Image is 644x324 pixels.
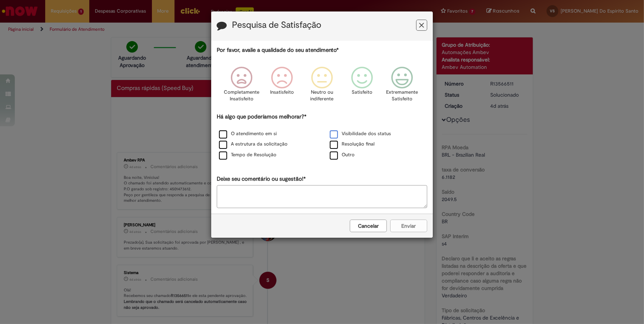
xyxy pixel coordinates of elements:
[352,89,372,96] p: Satisfeito
[263,61,301,112] div: Insatisfeito
[330,130,391,137] label: Visibilidade dos status
[309,89,335,103] p: Neutro ou indiferente
[270,89,294,96] p: Insatisfeito
[386,89,418,103] p: Extremamente Satisfeito
[219,130,277,137] label: O atendimento em si
[383,61,421,112] div: Extremamente Satisfeito
[330,151,355,158] label: Outro
[217,175,306,183] label: Deixe seu comentário ou sugestão!*
[350,220,387,232] button: Cancelar
[232,20,321,30] label: Pesquisa de Satisfação
[219,151,276,158] label: Tempo de Resolução
[224,89,260,103] p: Completamente Insatisfeito
[330,141,375,148] label: Resolução final
[303,61,341,112] div: Neutro ou indiferente
[217,46,339,54] label: Por favor, avalie a qualidade do seu atendimento*
[217,113,427,161] div: Há algo que poderíamos melhorar?*
[223,61,260,112] div: Completamente Insatisfeito
[343,61,381,112] div: Satisfeito
[219,141,288,148] label: A estrutura da solicitação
